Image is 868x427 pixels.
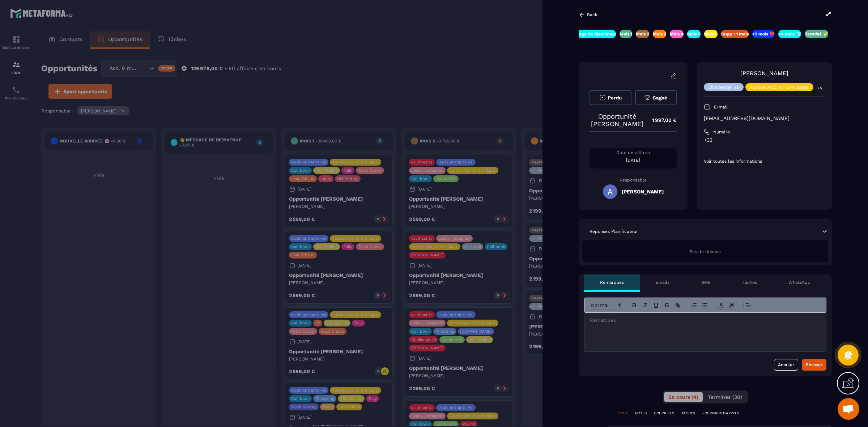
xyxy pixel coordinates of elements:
p: Opportunité [PERSON_NAME] [590,112,645,128]
p: Aurore Acc. 1:1 6m 3app. [749,85,810,90]
p: Challenge S6 [707,85,740,90]
button: Envoyer [802,359,826,371]
button: En cours (4) [664,392,703,402]
p: Responsable [590,178,677,183]
p: TOUT [618,411,628,416]
p: +5 [815,84,825,92]
p: TÂCHES [681,411,695,416]
p: Voir toutes les informations [704,158,825,164]
span: Perdu [608,95,622,101]
span: Pas de donnée [690,249,721,254]
span: Terminés (38) [708,394,742,400]
p: SMS [701,279,711,285]
p: Remarques [600,279,624,285]
p: +33 [704,137,825,144]
div: Ouvrir le chat [838,398,859,420]
div: Envoyer [806,361,822,368]
p: 1 997,00 € [645,113,677,127]
button: Gagné [635,90,677,105]
a: [PERSON_NAME] [740,70,788,77]
button: Annuler [774,359,798,371]
button: Terminés (38) [703,392,746,402]
span: Gagné [652,95,667,101]
p: NOTES [635,411,647,416]
h5: [PERSON_NAME] [622,189,664,195]
p: Numéro [713,129,730,135]
p: JOURNAUX D'APPELS [702,411,739,416]
p: WhatsApp [788,279,810,285]
button: Perdu [590,90,631,105]
p: Réponses Planificateur [590,229,638,234]
p: Date de clôture [590,150,677,155]
p: COURRIELS [654,411,674,416]
p: Emails [655,279,669,285]
span: En cours (4) [668,394,698,400]
p: Tâches [743,279,757,285]
p: [EMAIL_ADDRESS][DOMAIN_NAME] [704,115,825,122]
p: E-mail [714,104,728,110]
p: [DATE] [590,157,677,163]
